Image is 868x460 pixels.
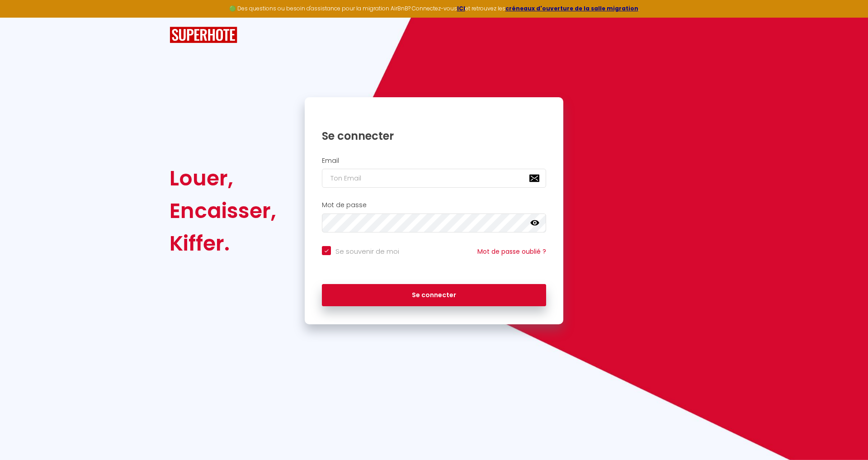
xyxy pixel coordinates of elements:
img: SuperHote logo [170,27,237,43]
button: Se connecter [322,284,546,307]
div: Kiffer. [170,227,276,260]
div: Louer, [170,162,276,194]
a: créneaux d'ouverture de la salle migration [505,5,638,12]
input: Ton Email [322,169,546,188]
h2: Email [322,157,546,165]
div: Encaisser, [170,194,276,227]
h2: Mot de passe [322,201,546,209]
a: Mot de passe oublié ? [477,247,546,256]
a: ICI [457,5,465,12]
h1: Se connecter [322,129,546,143]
